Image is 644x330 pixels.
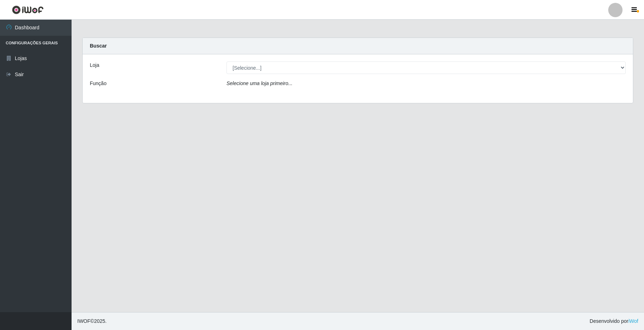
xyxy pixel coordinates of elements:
a: iWof [628,318,638,324]
strong: Buscar [90,43,107,49]
span: IWOF [77,318,91,324]
label: Loja [90,61,99,69]
label: Função [90,80,107,87]
i: Selecione uma loja primeiro... [226,80,292,86]
img: CoreUI Logo [12,5,44,14]
span: © 2025 . [77,317,107,325]
span: Desenvolvido por [590,317,638,325]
